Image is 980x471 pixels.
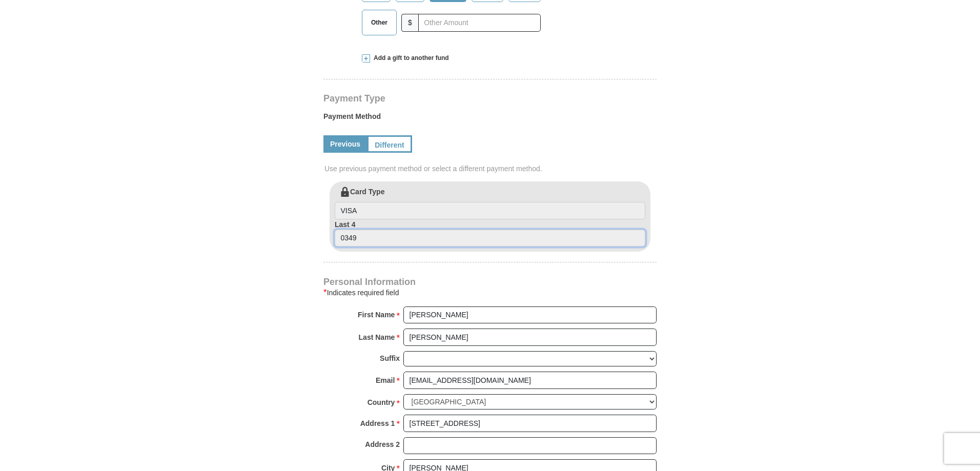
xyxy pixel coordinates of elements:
[335,187,645,219] label: Card Type
[418,14,541,32] input: Other Amount
[323,286,657,299] div: Indicates required field
[370,54,449,63] span: Add a gift to another fund
[365,437,400,452] strong: Address 2
[401,14,419,32] span: $
[323,278,657,286] h4: Personal Information
[323,94,657,103] h4: Payment Type
[323,135,367,153] a: Previous
[335,219,645,247] label: Last 4
[376,373,395,387] strong: Email
[360,416,395,431] strong: Address 1
[335,230,645,247] input: Last 4
[380,351,400,365] strong: Suffix
[366,15,393,30] span: Other
[323,111,657,127] label: Payment Method
[367,395,395,409] strong: Country
[359,330,395,344] strong: Last Name
[335,202,645,219] input: Card Type
[358,308,395,322] strong: First Name
[324,163,658,174] span: Use previous payment method or select a different payment method.
[367,135,412,153] a: Different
